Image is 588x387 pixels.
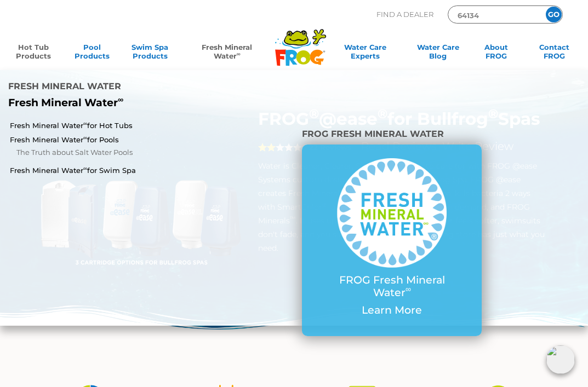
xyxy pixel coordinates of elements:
[237,51,241,57] sup: ∞
[376,5,433,24] p: Find A Dealer
[473,43,519,65] a: AboutFROG
[415,43,461,65] a: Water CareBlog
[8,78,237,97] h4: Fresh Mineral Water
[456,9,530,21] input: Zip Code Form
[16,146,196,158] a: The Truth about Salt Water Pools
[320,158,464,322] a: FROG Fresh Mineral Water∞ Learn More
[546,345,575,374] img: openIcon
[406,284,411,294] sup: ∞
[128,43,173,65] a: Swim SpaProducts
[320,274,464,299] p: FROG Fresh Mineral Water
[83,120,87,126] sup: ∞
[320,304,464,317] p: Learn More
[118,95,123,105] sup: ∞
[10,120,196,130] a: Fresh Mineral Water∞for Hot Tubs
[8,97,237,109] p: Fresh Mineral Water
[546,7,562,22] input: GO
[10,165,196,175] a: Fresh Mineral Water∞for Swim Spa
[328,43,402,65] a: Water CareExperts
[83,165,87,171] sup: ∞
[302,126,482,145] h4: FROG Fresh Mineral Water
[186,43,269,65] a: Fresh MineralWater∞
[83,135,87,141] sup: ∞
[532,43,577,65] a: ContactFROG
[11,43,56,65] a: Hot TubProducts
[69,43,115,65] a: PoolProducts
[10,135,196,145] a: Fresh Mineral Water∞for Pools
